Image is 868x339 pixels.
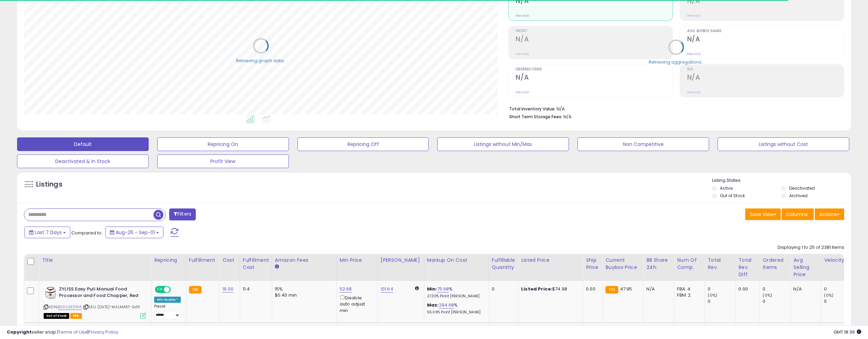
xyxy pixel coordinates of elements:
[646,257,671,271] div: BB Share 24h.
[427,302,484,315] div: %
[25,227,70,238] button: Last 7 Days
[763,257,788,271] div: Ordered Items
[44,286,57,300] img: 41W2p4jqR7L._SL40_.jpg
[437,286,449,293] a: 75.68
[42,257,148,264] div: Title
[36,180,62,189] h5: Listings
[778,244,844,251] div: Displaying 1 to 25 of 2381 items
[521,257,580,264] div: Listed Price
[824,293,834,298] small: (0%)
[169,208,196,220] button: Filters
[340,286,352,293] a: 52.68
[170,287,181,293] span: OFF
[427,302,439,308] b: Max:
[789,185,815,191] label: Deactivated
[763,293,772,298] small: (0%)
[236,57,286,64] div: Retrieving graph data..
[154,304,181,320] div: Preset:
[824,286,852,292] div: 0
[649,59,704,65] div: Retrieving aggregations..
[154,297,181,303] div: Win BuyBox *
[381,257,421,264] div: [PERSON_NAME]
[824,257,849,264] div: Velocity
[275,286,332,292] div: 15%
[7,329,32,335] strong: Copyright
[738,257,757,278] div: Total Rev. Diff.
[738,286,754,292] div: 0.00
[824,298,852,304] div: 0
[439,302,454,309] a: 294.68
[427,257,486,264] div: Markup on Cost
[492,286,513,292] div: 0
[156,287,164,293] span: ON
[708,298,735,304] div: 0
[71,230,103,236] span: Compared to:
[70,313,82,319] span: FBA
[297,137,429,151] button: Repricing Off
[222,257,237,264] div: Cost
[793,257,818,278] div: Avg Selling Price
[646,286,669,292] div: N/A
[105,227,163,238] button: Aug-26 - Sep-01
[605,257,641,271] div: Current Buybox Price
[834,329,861,335] span: 2025-09-9 18:39 GMT
[712,177,851,184] p: Listing States:
[243,286,267,292] div: 11.4
[720,185,733,191] label: Active
[677,286,700,292] div: FBA: 4
[789,193,808,199] label: Archived
[745,208,781,220] button: Save View
[763,286,790,292] div: 0
[718,137,849,151] button: Listings without Cost
[275,257,334,264] div: Amazon Fees
[58,329,87,335] a: Terms of Use
[17,154,149,168] button: Deactivated & In Stock
[340,257,375,264] div: Min Price
[720,193,745,199] label: Out of Stock
[116,229,155,236] span: Aug-26 - Sep-01
[521,286,552,292] b: Listed Price:
[586,286,597,292] div: 0.00
[763,298,790,304] div: 0
[424,254,489,281] th: The percentage added to the cost of goods (COGS) that forms the calculator for Min & Max prices.
[492,257,515,271] div: Fulfillable Quantity
[157,154,289,168] button: Profit View
[427,310,484,315] p: 55.09% Profit [PERSON_NAME]
[815,208,844,220] button: Actions
[782,208,814,220] button: Columns
[437,137,569,151] button: Listings without Min/Max
[605,286,618,294] small: FBA
[275,292,332,298] div: $0.40 min
[521,286,578,292] div: $74.98
[427,294,484,299] p: 27.30% Profit [PERSON_NAME]
[222,286,233,293] a: 19.00
[340,294,372,314] div: Disable auto adjust min
[427,286,437,292] b: Min:
[189,286,202,294] small: FBA
[427,286,484,299] div: %
[83,304,140,310] span: | SKU: [DATE]-WALMART-5x19
[7,329,118,336] div: seller snap | |
[577,137,709,151] button: Non Competitive
[189,257,217,264] div: Fulfillment
[786,211,808,218] span: Columns
[275,264,279,270] small: Amazon Fees.
[58,304,82,310] a: B00UZEZ196
[677,257,702,271] div: Num of Comp.
[793,286,816,292] div: N/A
[35,229,62,236] span: Last 7 Days
[708,286,735,292] div: 0
[17,137,149,151] button: Default
[620,286,632,292] span: 47.95
[586,257,600,271] div: Ship Price
[243,257,269,271] div: Fulfillment Cost
[381,286,393,293] a: 101.64
[154,257,183,264] div: Repricing
[708,257,733,271] div: Total Rev.
[88,329,118,335] a: Privacy Policy
[44,286,146,318] div: ASIN:
[708,293,717,298] small: (0%)
[157,137,289,151] button: Repricing On
[59,286,142,300] b: ZYLISS Easy Pull Manual Food Processor and Food Chopper, Red
[677,292,700,298] div: FBM: 2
